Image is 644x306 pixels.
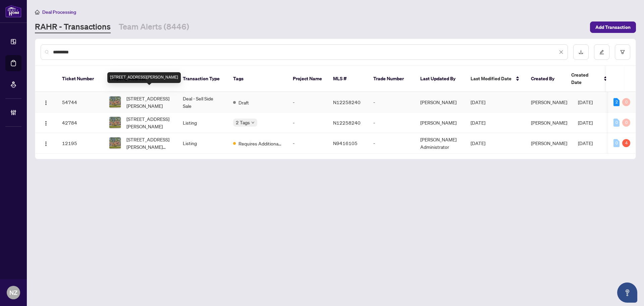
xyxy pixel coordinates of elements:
td: Listing [177,133,228,154]
span: NZ [9,288,17,297]
span: close [559,50,563,54]
td: Listing [177,113,228,133]
img: Logo [43,100,49,105]
button: download [573,44,589,60]
span: [DATE] [578,120,593,126]
td: - [287,92,328,113]
span: Deal Processing [42,9,76,15]
span: [DATE] [471,140,485,146]
div: [STREET_ADDRESS][PERSON_NAME] [107,72,181,83]
span: [PERSON_NAME] [531,120,567,126]
img: thumbnail-img [109,117,121,128]
span: [PERSON_NAME] [531,140,567,146]
span: down [251,121,255,124]
img: thumbnail-img [109,96,121,108]
button: Logo [41,97,51,107]
th: Created Date [566,66,613,92]
button: filter [615,44,630,60]
span: [DATE] [471,99,485,105]
th: Transaction Type [177,66,228,92]
button: Logo [41,117,51,128]
th: Last Updated By [415,66,465,92]
td: - [368,92,415,113]
span: Draft [238,99,249,106]
th: MLS # [328,66,368,92]
span: [PERSON_NAME] [531,99,567,105]
td: 42784 [57,113,104,133]
div: 4 [622,139,630,147]
td: 12195 [57,133,104,154]
span: Created Date [571,71,599,86]
button: Logo [41,138,51,148]
img: thumbnail-img [109,137,121,149]
td: - [368,133,415,154]
span: [STREET_ADDRESS][PERSON_NAME][PERSON_NAME] [126,136,172,150]
td: Deal - Sell Side Sale [177,92,228,113]
td: - [287,113,328,133]
th: Project Name [287,66,328,92]
td: [PERSON_NAME] [415,92,465,113]
button: Add Transaction [590,21,636,33]
div: 2 [613,98,620,106]
img: Logo [43,121,49,126]
button: Open asap [617,282,637,303]
div: 0 [613,119,620,127]
span: home [35,10,40,14]
span: Requires Additional Docs [238,140,282,147]
td: [PERSON_NAME] [415,113,465,133]
th: Ticket Number [57,66,104,92]
th: Created By [526,66,566,92]
span: [DATE] [578,99,593,105]
th: Tags [228,66,287,92]
img: logo [5,5,21,17]
td: 54744 [57,92,104,113]
span: Add Transaction [595,22,631,33]
span: [DATE] [471,120,485,126]
span: Last Modified Date [471,75,512,82]
div: 0 [613,139,620,147]
th: Trade Number [368,66,415,92]
span: 2 Tags [236,119,250,126]
span: [DATE] [578,140,593,146]
span: [STREET_ADDRESS][PERSON_NAME] [126,95,172,110]
span: N12258240 [333,120,361,126]
img: Logo [43,141,49,146]
th: Last Modified Date [465,66,526,92]
span: filter [620,50,625,54]
th: Property Address [104,66,177,92]
div: 0 [622,98,630,106]
td: [PERSON_NAME] Administrator [415,133,465,154]
a: RAHR - Transactions [35,21,111,33]
a: Team Alerts (8446) [119,21,189,33]
button: edit [594,44,609,60]
td: - [287,133,328,154]
span: edit [599,50,604,54]
td: - [368,113,415,133]
span: N12258240 [333,99,361,105]
span: N9416105 [333,140,358,146]
div: 0 [622,119,630,127]
span: [STREET_ADDRESS][PERSON_NAME] [126,115,172,130]
span: download [579,50,583,54]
